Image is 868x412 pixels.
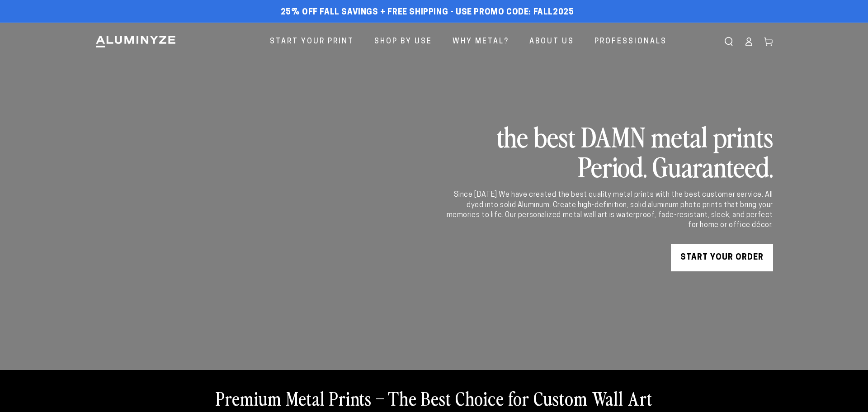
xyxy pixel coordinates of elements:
[445,190,773,231] div: Since [DATE] We have created the best quality metal prints with the best customer service. All dy...
[453,35,509,48] span: Why Metal?
[446,30,516,54] a: Why Metal?
[588,30,674,54] a: Professionals
[523,30,581,54] a: About Us
[719,32,739,52] summary: Search our site
[671,244,773,271] a: START YOUR Order
[368,30,439,54] a: Shop By Use
[95,35,176,48] img: Aluminyze
[270,35,354,48] span: Start Your Print
[594,35,667,48] span: Professionals
[374,35,432,48] span: Shop By Use
[263,30,361,54] a: Start Your Print
[216,386,652,410] h2: Premium Metal Prints – The Best Choice for Custom Wall Art
[529,35,574,48] span: About Us
[445,121,773,181] h2: the best DAMN metal prints Period. Guaranteed.
[281,8,574,18] span: 25% off FALL Savings + Free Shipping - Use Promo Code: FALL2025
